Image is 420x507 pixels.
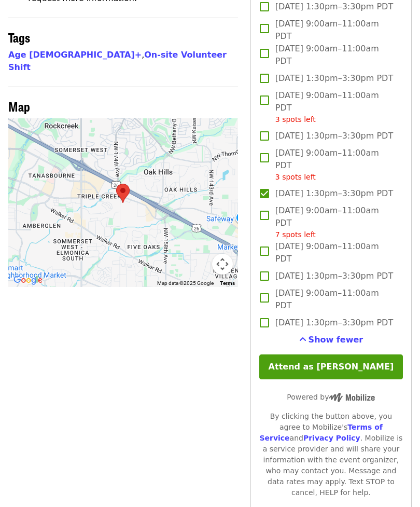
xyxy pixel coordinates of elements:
[329,393,375,402] img: Powered by Mobilize
[275,230,316,239] span: 7 spots left
[275,270,393,282] span: [DATE] 1:30pm–3:30pm PDT
[275,115,316,124] span: 3 spots left
[275,173,316,181] span: 3 spots left
[259,354,403,379] button: Attend as [PERSON_NAME]
[275,72,393,85] span: [DATE] 1:30pm–3:30pm PDT
[11,273,45,287] img: Google
[275,147,395,183] span: [DATE] 9:00am–11:00am PDT
[259,411,403,498] div: By clicking the button above, you agree to Mobilize's and . Mobilize is a service provider and wi...
[275,187,393,200] span: [DATE] 1:30pm–3:30pm PDT
[309,335,363,345] span: Show fewer
[287,393,375,401] span: Powered by
[275,130,393,142] span: [DATE] 1:30pm–3:30pm PDT
[8,50,144,60] span: ,
[275,43,395,67] span: [DATE] 9:00am–11:00am PDT
[275,317,393,329] span: [DATE] 1:30pm–3:30pm PDT
[275,1,393,13] span: [DATE] 1:30pm–3:30pm PDT
[8,28,30,46] span: Tags
[8,50,142,60] a: Age [DEMOGRAPHIC_DATA]+
[157,280,214,286] span: Map data ©2025 Google
[8,97,30,115] span: Map
[275,240,395,265] span: [DATE] 9:00am–11:00am PDT
[275,89,395,125] span: [DATE] 9:00am–11:00am PDT
[275,287,395,312] span: [DATE] 9:00am–11:00am PDT
[299,334,363,346] button: See more timeslots
[303,434,360,442] a: Privacy Policy
[11,273,45,287] a: Open this area in Google Maps (opens a new window)
[8,50,227,72] a: On-site Volunteer Shift
[220,280,235,286] a: Terms
[275,18,395,43] span: [DATE] 9:00am–11:00am PDT
[259,423,383,442] a: Terms of Service
[212,254,233,275] button: Map camera controls
[275,204,395,240] span: [DATE] 9:00am–11:00am PDT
